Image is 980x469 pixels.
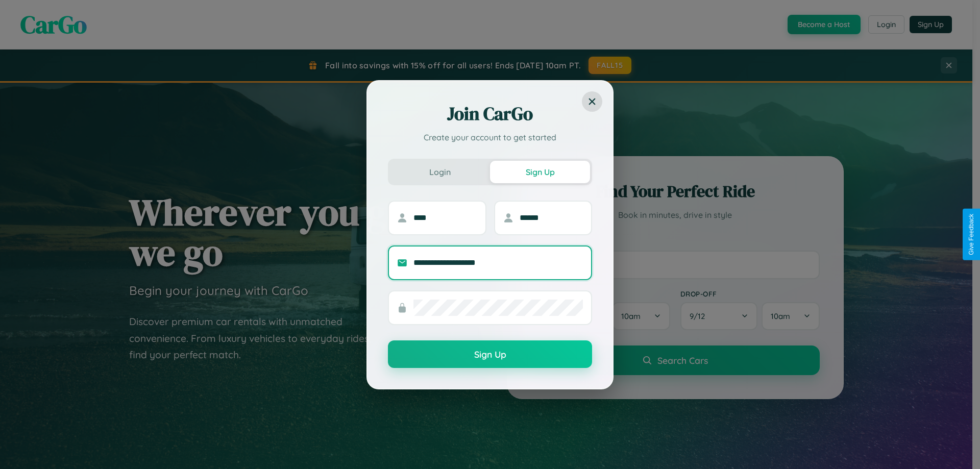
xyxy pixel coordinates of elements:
h2: Join CarGo [388,102,592,126]
p: Create your account to get started [388,131,592,143]
button: Sign Up [490,161,590,183]
button: Sign Up [388,340,592,368]
div: Give Feedback [968,214,975,255]
button: Login [390,161,490,183]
